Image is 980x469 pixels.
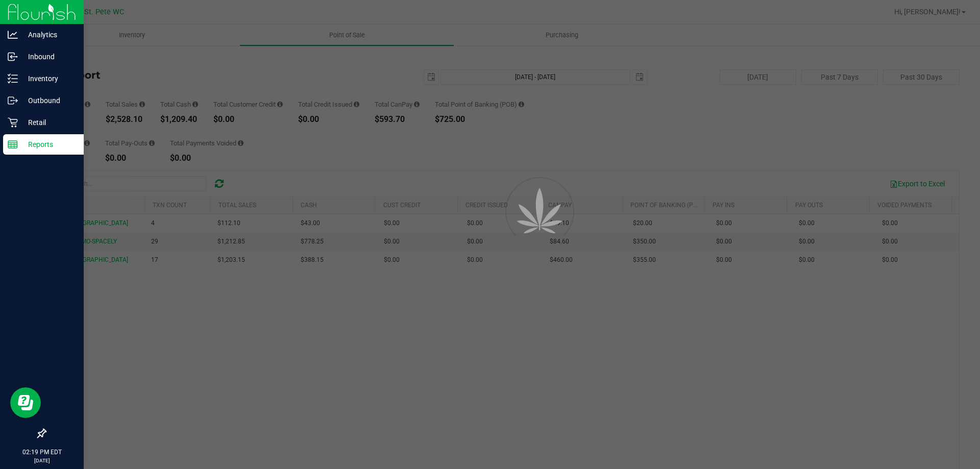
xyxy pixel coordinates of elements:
p: Analytics [18,29,79,41]
p: Inbound [18,51,79,63]
inline-svg: Retail [8,117,18,128]
inline-svg: Reports [8,139,18,150]
p: 02:19 PM EDT [5,448,79,457]
p: Retail [18,116,79,129]
inline-svg: Outbound [8,95,18,106]
p: Reports [18,138,79,151]
p: Inventory [18,72,79,85]
inline-svg: Analytics [8,30,18,40]
inline-svg: Inventory [8,73,18,84]
p: [DATE] [5,457,79,464]
iframe: Resource center [10,387,41,418]
inline-svg: Inbound [8,52,18,62]
p: Outbound [18,94,79,107]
